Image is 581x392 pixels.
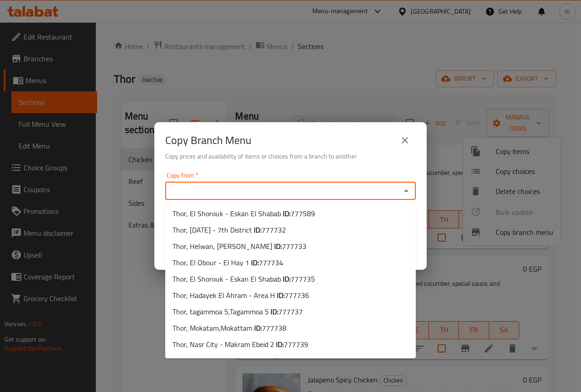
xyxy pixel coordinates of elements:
span: Thor, Helwan, [PERSON_NAME] [172,241,306,252]
span: 777735 [290,272,315,286]
span: Thor, El Shorouk - Eskan El Shabab [172,208,315,219]
b: ID: [277,288,285,302]
span: 777733 [282,239,306,253]
span: Thor, El Obour - El Hay 1 [172,257,283,268]
button: Close [400,184,413,197]
b: ID: [273,354,281,367]
h6: Copy prices and availability of items or choices from a branch to another [165,151,416,161]
button: close [394,129,416,151]
b: ID: [271,305,278,318]
span: Thor, El Sheikh Zayed - El Hay 7 [172,355,305,366]
span: 777737 [278,305,303,318]
b: ID: [276,337,284,351]
b: ID: [283,272,290,286]
span: 777732 [261,223,286,237]
span: 777740 [281,354,305,367]
b: ID: [274,239,282,253]
span: Thor, tagammoa 5,Tagammoa 5 [172,306,303,317]
b: ID: [254,321,262,335]
span: Thor, Mokatam,Mokattam [172,323,286,333]
b: ID: [251,256,259,269]
span: Thor, El Shorouk - Eskan El Shabab [172,273,315,284]
span: Thor, [DATE] - 7th District [172,224,286,235]
h2: Copy Branch Menu [165,133,251,148]
span: 777589 [290,207,315,220]
span: Thor, Nasr City - Makram Ebeid 2 [172,339,308,350]
span: 777734 [259,256,283,269]
span: 777738 [262,321,286,335]
b: ID: [283,207,290,220]
span: Thor, Hadayek El Ahram - Area H [172,290,309,301]
span: 777739 [284,337,308,351]
b: ID: [254,223,261,237]
span: 777736 [285,288,309,302]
